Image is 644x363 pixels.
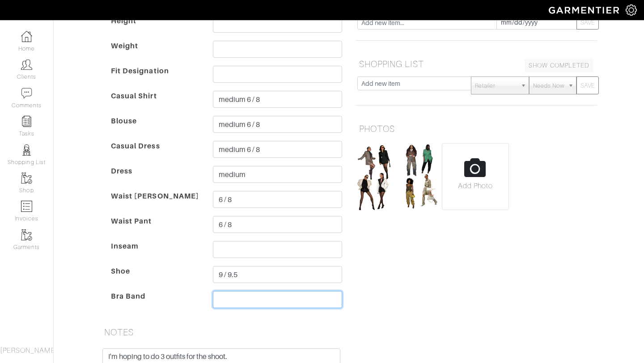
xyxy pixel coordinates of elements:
[104,91,206,116] dt: Casual Shirt
[104,16,206,41] dt: Height
[576,76,599,94] button: SAVE
[104,41,206,66] dt: Weight
[576,16,599,30] button: SAVE
[357,143,395,210] img: o5Do2wwdzwcRZDEBiQsYGqfu
[104,116,206,141] dt: Blouse
[104,66,206,91] dt: Fit Designation
[104,266,206,291] dt: Shoe
[475,77,517,95] span: Retailer
[356,55,597,73] h5: SHOPPING LIST
[21,144,32,156] img: stylists-icon-eb353228a002819b7ec25b43dbf5f0378dd9e0616d9560372ff212230b889e62.png
[104,216,206,241] dt: Waist Pant
[544,2,626,18] img: garmentier-logo-header-white-b43fb05a5012e4ada735d5af1a66efaba907eab6374d6393d1fbf88cb4ef424d.png
[104,191,206,216] dt: Waist [PERSON_NAME]
[21,31,32,42] img: dashboard-icon-dbcd8f5a0b271acd01030246c82b418ddd0df26cd7fceb0bd07c9910d44c42f6.png
[104,291,206,316] dt: Bra Band
[104,241,206,266] dt: Inseam
[357,16,497,30] input: Add new item...
[101,323,342,341] h5: NOTES
[357,76,471,90] input: Add new item
[21,88,32,99] img: comment-icon-a0a6a9ef722e966f86d9cbdc48e553b5cf19dbc54f86b18d962a5391bc8f6eb6.png
[21,173,32,184] img: garments-icon-b7da505a4dc4fd61783c78ac3ca0ef83fa9d6f193b1c9dc38574b1d14d53ca28.png
[21,59,32,70] img: clients-icon-6bae9207a08558b7cb47a8932f037763ab4055f8c8b6bfacd5dc20c3e0201464.png
[21,116,32,127] img: reminder-icon-8004d30b9f0a5d33ae49ab947aed9ed385cf756f9e5892f1edd6e32f2345188e.png
[626,4,637,16] img: gear-icon-white-bd11855cb880d31180b6d7d6211b90ccbf57a29d726f0c71d8c61bd08dd39cc2.png
[533,77,564,95] span: Needs Now
[104,141,206,166] dt: Casual Dress
[525,59,593,72] a: SHOW COMPLETED
[356,120,597,138] h5: PHOTOS
[21,201,32,212] img: orders-icon-0abe47150d42831381b5fb84f609e132dff9fe21cb692f30cb5eec754e2cba89.png
[104,166,206,191] dt: Dress
[21,229,32,241] img: garments-icon-b7da505a4dc4fd61783c78ac3ca0ef83fa9d6f193b1c9dc38574b1d14d53ca28.png
[400,143,438,210] img: qNeXNYD4bCwzV3R4kc8cT3UX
